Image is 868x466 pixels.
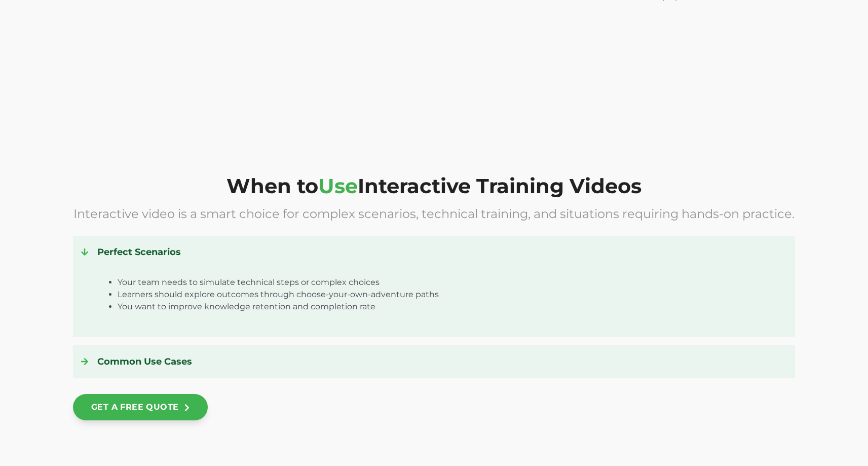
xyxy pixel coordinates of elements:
span: Use [318,173,358,198]
li: You want to improve knowledge retention and completion rate [118,301,779,313]
li: Your team needs to simulate technical steps or complex choices [118,276,779,289]
a: GET A FREE QUOTE [73,394,208,420]
span: Interactive video is a smart choice for complex scenarios, technical training, and situations req... [73,206,795,221]
span: When to Interactive Training Videos [227,173,641,198]
li: Learners should explore outcomes through choose-your-own-adventure paths [118,289,779,301]
h4: Perfect Scenarios [81,244,787,260]
h4: Common Use Cases [81,353,787,370]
